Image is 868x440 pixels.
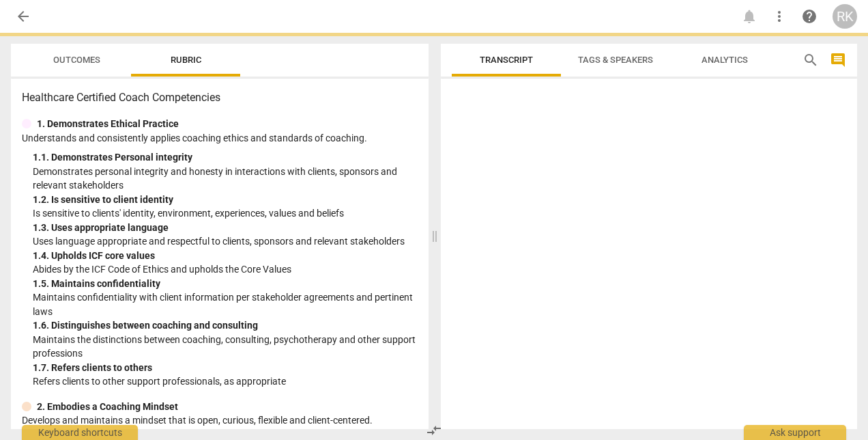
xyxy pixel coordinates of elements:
[33,165,418,193] p: Demonstrates personal integrity and honesty in interactions with clients, sponsors and relevant s...
[22,90,418,106] h3: Healthcare Certified Coach Competencies
[802,52,819,68] span: search
[33,206,418,221] p: Is sensitive to clients' identity, environment, experiences, values and beliefs
[53,55,100,65] span: Outcomes
[15,8,31,25] span: arrow_back
[744,425,846,440] div: Ask support
[33,318,418,333] div: 1. 6. Distinguishes between coaching and consulting
[37,400,178,414] p: 2. Embodies a Coaching Mindset
[171,55,201,65] span: Rubric
[33,374,418,389] p: Refers clients to other support professionals, as appropriate
[827,49,849,71] button: Show/Hide comments
[797,4,822,29] a: Help
[578,55,653,65] span: Tags & Speakers
[33,221,418,235] div: 1. 3. Uses appropriate language
[480,55,533,65] span: Transcript
[771,8,787,25] span: more_vert
[33,150,418,165] div: 1. 1. Demonstrates Personal integrity
[33,277,418,291] div: 1. 5. Maintains confidentiality
[33,361,418,375] div: 1. 7. Refers clients to others
[426,422,442,439] span: compare_arrows
[33,234,418,249] p: Uses language appropriate and respectful to clients, sponsors and relevant stakeholders
[22,425,138,440] div: Keyboard shortcuts
[22,131,418,146] p: Understands and consistently applies coaching ethics and standards of coaching.
[833,4,857,29] button: RK
[33,333,418,361] p: Maintains the distinctions between coaching, consulting, psychotherapy and other support professions
[33,249,418,263] div: 1. 4. Upholds ICF core values
[800,49,822,71] button: Search
[33,193,418,207] div: 1. 2. Is sensitive to client identity
[37,117,179,131] p: 1. Demonstrates Ethical Practice
[22,413,418,428] p: Develops and maintains a mindset that is open, curious, flexible and client-centered.
[701,55,748,65] span: Analytics
[33,262,418,277] p: Abides by the ICF Code of Ethics and upholds the Core Values
[801,8,818,25] span: help
[830,52,846,68] span: comment
[33,290,418,318] p: Maintains confidentiality with client information per stakeholder agreements and pertinent laws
